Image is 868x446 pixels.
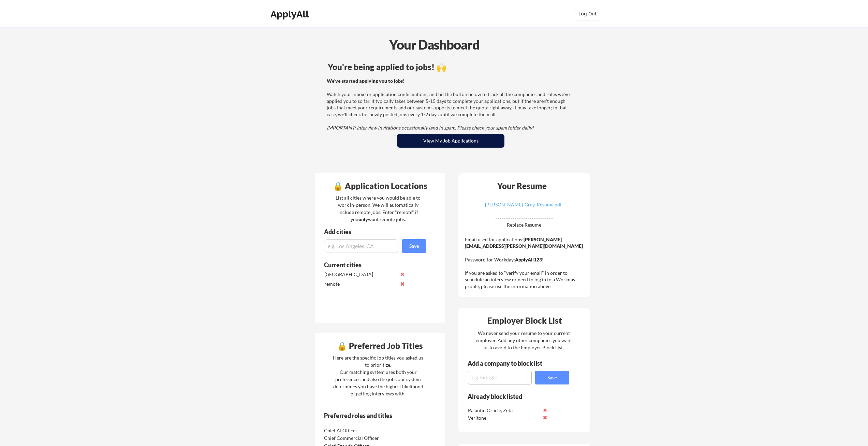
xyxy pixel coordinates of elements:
button: Save [535,371,569,384]
input: e.g. Los Angeles, CA [324,239,398,253]
button: Save [402,239,426,253]
strong: only [358,216,368,222]
strong: We've started applying you to jobs! [327,78,404,84]
div: List all cities where you would be able to work in-person. We will automatically include remote j... [331,194,425,223]
em: IMPORTANT: Interview invitations occasionally land in spam. Please check your spam folder daily! [327,125,534,131]
strong: ApplyAll123! [515,257,544,262]
button: View My Job Applications [397,134,504,148]
div: Employer Block List [461,316,588,325]
div: Veritone [468,415,540,421]
a: [PERSON_NAME]-Gray_Resume.pdf [483,202,564,213]
div: Already block listed [468,393,560,400]
div: Add a company to block list [468,360,553,366]
strong: [PERSON_NAME][EMAIL_ADDRESS][PERSON_NAME][DOMAIN_NAME] [465,236,583,249]
div: You're being applied to jobs! 🙌 [328,63,574,71]
div: [PERSON_NAME]-Gray_Resume.pdf [483,202,564,207]
div: Add cities [324,229,428,235]
div: [GEOGRAPHIC_DATA] [324,271,396,278]
div: ApplyAll [270,8,311,20]
div: Email used for applications: Password for Workday: If you are asked to "verify your email" in ord... [465,236,585,290]
div: 🔒 Preferred Job Titles [317,342,443,350]
div: Chief AI Officer [324,427,396,434]
div: Chief Commercial Officer [324,435,396,442]
div: Preferred roles and titles [324,413,417,419]
button: Log Out [574,7,601,21]
div: Your Dashboard [1,35,868,54]
div: Here are the specific job titles you asked us to prioritize. Our matching system uses both your p... [331,354,425,397]
div: Palantir, Oracle, Zeta [468,407,540,414]
div: remote [324,281,396,287]
div: Current cities [324,262,418,268]
div: We never send your resume to your current employer. Add any other companies you want us to avoid ... [475,329,572,351]
div: 🔒 Application Locations [317,182,443,190]
div: Watch your inbox for application confirmations, and hit the button below to track all the compani... [327,78,573,131]
div: Your Resume [488,182,556,190]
